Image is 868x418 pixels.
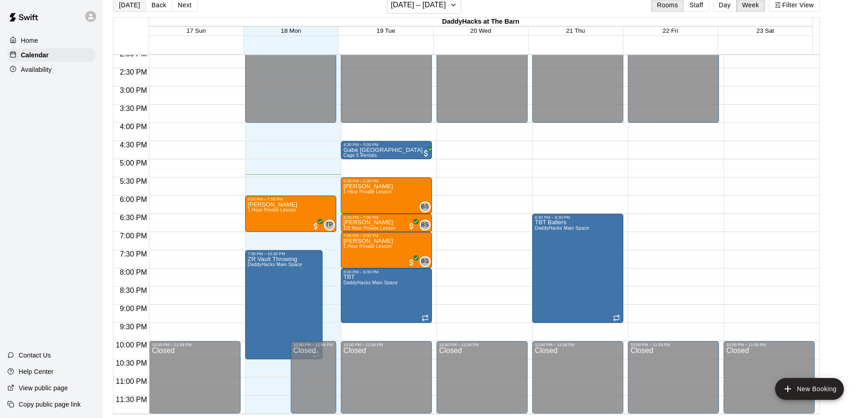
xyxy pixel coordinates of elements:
span: Bradley Swyers [423,256,431,267]
span: 2:30 PM [118,68,149,76]
span: DaddyHacks Main Space [248,262,302,267]
div: Closed [293,347,334,412]
div: 10:00 PM – 11:59 PM [152,342,194,347]
span: 9:00 PM [118,305,149,312]
button: 18 Mon [281,27,301,34]
div: 4:30 PM – 5:00 PM: Gabe Roma [341,141,432,159]
span: 7:00 PM [118,232,149,240]
button: add [775,378,844,400]
span: Recurring event [421,314,429,322]
div: 6:00 PM – 7:00 PM [248,197,285,201]
div: 8:00 PM – 9:30 PM: TBT [341,268,432,323]
p: Availability [21,65,52,74]
div: 4:30 PM – 5:00 PM [344,142,381,147]
p: Contact Us [19,351,51,360]
p: Calendar [21,50,49,60]
span: All customers have paid [311,222,320,231]
span: 6:30 PM [118,214,149,222]
div: 5:30 PM – 6:30 PM: Hudson [341,177,432,214]
span: 1 Hour Private Lesson [248,207,296,212]
div: 10:00 PM – 11:59 PM: Closed [437,341,528,413]
p: Home [21,36,38,45]
div: 10:00 PM – 11:59 PM [631,342,673,347]
span: 9:30 PM [118,323,149,331]
div: 10:00 PM – 11:59 PM: Closed [724,341,815,413]
div: 6:30 PM – 9:30 PM [535,215,572,220]
span: All customers have paid [421,149,431,158]
div: 10:00 PM – 11:59 PM: Closed [341,341,432,413]
span: Cage 5 Rentals [344,153,377,158]
button: 21 Thu [566,27,585,34]
div: 7:00 PM – 8:00 PM: Logan Marshall [341,232,432,268]
p: View public page [19,383,68,393]
span: DaddyHacks Main Space [535,226,589,231]
div: 5:30 PM – 6:30 PM [344,179,381,183]
div: Closed [631,347,716,412]
span: 11:00 PM [113,378,149,385]
div: 10:00 PM – 11:59 PM: Closed [628,341,719,413]
div: Bradley Swyers [420,201,431,212]
span: BS [421,221,429,230]
button: 20 Wed [470,27,491,34]
span: Recurring event [613,314,620,322]
div: 7:00 PM – 8:00 PM [344,233,381,238]
div: 10:00 PM – 11:59 PM: Closed [291,341,336,413]
span: 3:00 PM [118,86,149,94]
span: 11:30 PM [113,396,149,403]
span: 8:30 PM [118,287,149,294]
span: 4:30 PM [118,141,149,149]
div: Closed [439,347,525,412]
div: Closed [152,347,237,412]
span: 4:00 PM [118,123,149,131]
div: Bradley Swyers [420,220,431,231]
a: Home [7,34,95,47]
div: 6:30 PM – 7:00 PM [344,215,381,220]
div: 6:30 PM – 7:00 PM: Winston Townley [341,214,432,232]
span: All customers have paid [407,258,416,267]
div: 8:00 PM – 9:30 PM [344,270,381,274]
div: 10:00 PM – 11:59 PM [344,342,385,347]
span: Bradley Swyers [423,220,431,231]
div: DaddyHacks at The Barn [149,18,812,26]
div: 10:00 PM – 11:59 PM [535,342,577,347]
span: All customers have paid [407,222,416,231]
div: 10:00 PM – 11:59 PM: Closed [149,341,240,413]
span: 10:30 PM [113,359,149,367]
span: TP [326,221,333,230]
span: BS [421,202,429,212]
div: Closed [535,347,621,412]
div: Bradley Swyers [420,256,431,267]
button: 19 Tue [377,27,395,34]
span: 3:30 PM [118,105,149,112]
button: 22 Fri [663,27,678,34]
div: Calendar [7,48,95,62]
span: 5:30 PM [118,177,149,185]
span: 5:00 PM [118,159,149,167]
p: Help Center [19,367,53,376]
p: Copy public page link [19,400,81,409]
span: 10:00 PM [113,341,149,349]
div: 10:00 PM – 11:59 PM [726,342,768,347]
div: Closed [726,347,812,412]
button: 23 Sat [756,27,774,34]
span: Bradley Swyers [423,201,431,212]
span: 17 Sun [187,27,206,34]
div: Closed [344,347,429,412]
div: 10:00 PM – 11:59 PM [293,342,335,347]
div: 6:30 PM – 9:30 PM: TBT Ballers [532,214,623,323]
a: Availability [7,63,95,76]
span: DaddyHacks Main Space [344,280,398,285]
span: 8:00 PM [118,268,149,276]
div: 10:00 PM – 11:59 PM: Closed [532,341,623,413]
div: 7:30 PM – 10:30 PM: ZR Vault Throwing [245,250,323,359]
span: 1 Hour Private Lesson [344,189,392,194]
span: Tim Payne [328,220,335,231]
span: 1/2 Hour Private Lesson [344,226,396,231]
div: 6:00 PM – 7:00 PM: Lucas Yang [245,196,336,232]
